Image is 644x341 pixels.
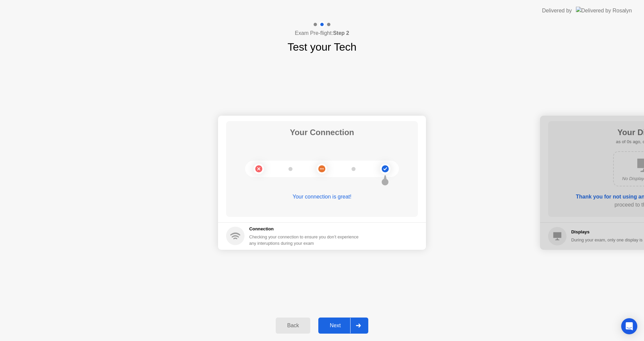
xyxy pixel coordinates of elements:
[290,126,354,138] h1: Your Connection
[320,323,350,329] div: Next
[318,318,368,334] button: Next
[295,29,349,37] h4: Exam Pre-flight:
[542,7,572,15] div: Delivered by
[576,7,632,14] img: Delivered by Rosalyn
[287,39,357,55] h1: Test your Tech
[276,318,310,334] button: Back
[249,226,363,232] h5: Connection
[249,234,363,246] div: Checking your connection to ensure you don’t experience any interuptions during your exam
[226,193,418,201] div: Your connection is great!
[333,30,349,36] b: Step 2
[621,318,637,334] div: Open Intercom Messenger
[278,323,308,329] div: Back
